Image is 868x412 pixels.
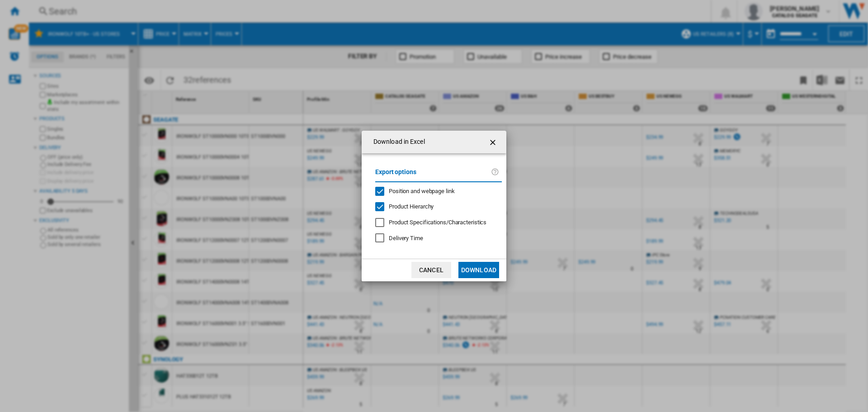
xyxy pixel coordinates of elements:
[375,187,495,195] md-checkbox: Position and webpage link
[411,262,451,278] button: Cancel
[375,203,495,211] md-checkbox: Product Hierarchy
[375,167,491,184] label: Export options
[389,218,486,227] div: Only applies to Category View
[375,234,502,242] md-checkbox: Delivery Time
[369,137,425,147] h4: Download in Excel
[389,203,434,210] span: Product Hierarchy
[389,219,486,226] span: Product Specifications/Characteristics
[488,137,499,148] ng-md-icon: getI18NText('BUTTONS.CLOSE_DIALOG')
[458,262,499,278] button: Download
[389,235,423,242] span: Delivery Time
[485,133,503,151] button: getI18NText('BUTTONS.CLOSE_DIALOG')
[389,188,455,194] span: Position and webpage link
